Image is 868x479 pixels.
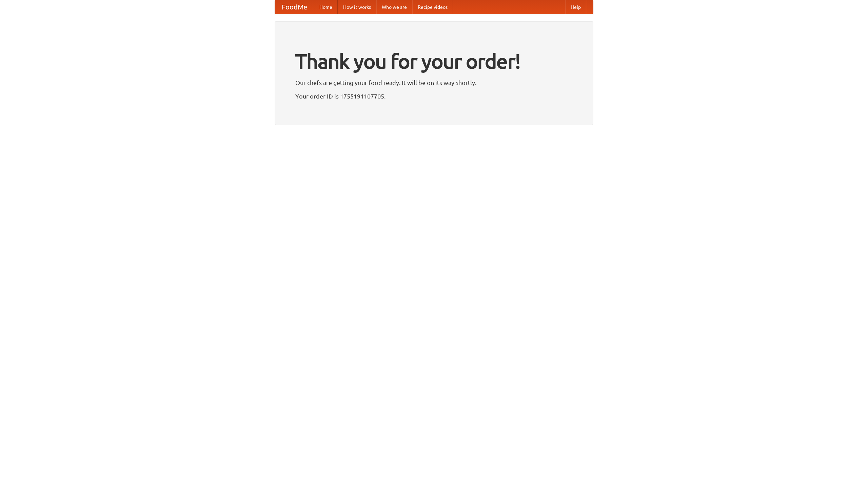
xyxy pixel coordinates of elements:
a: FoodMe [275,0,314,14]
a: Recipe videos [412,0,453,14]
h1: Thank you for your order! [295,45,573,78]
a: How it works [338,0,376,14]
a: Home [314,0,338,14]
p: Your order ID is 1755191107705. [295,91,573,101]
a: Help [565,0,586,14]
p: Our chefs are getting your food ready. It will be on its way shortly. [295,78,573,88]
a: Who we are [376,0,412,14]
